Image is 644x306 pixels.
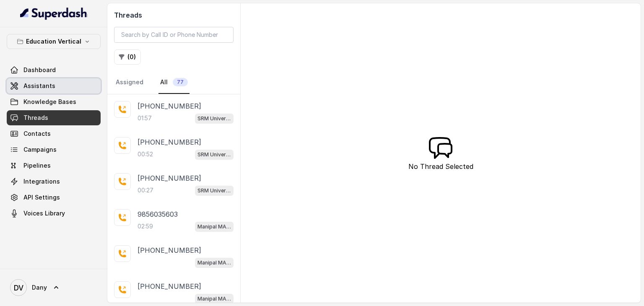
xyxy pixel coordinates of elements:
[23,82,55,90] span: Assistants
[138,150,153,158] p: 00:52
[138,173,201,183] p: [PHONE_NUMBER]
[23,114,48,122] span: Threads
[7,142,101,157] a: Campaigns
[197,295,231,303] p: Manipal MAB BFSI Demo Bot
[197,259,231,267] p: Manipal MAB BFSI Demo Bot
[23,98,76,106] span: Knowledge Bases
[197,223,231,231] p: Manipal MAB BFSI Demo Bot
[7,206,101,221] a: Voices Library
[23,177,60,186] span: Integrations
[26,36,81,47] p: Education Vertical
[158,71,190,94] a: All77
[7,158,101,173] a: Pipelines
[173,78,188,86] span: 77
[197,187,231,195] p: SRM University Demo
[14,283,23,292] text: DV
[197,114,231,123] p: SRM University Demo
[138,222,153,231] p: 02:59
[23,161,51,170] span: Pipelines
[7,78,101,93] a: Assistants
[23,193,60,202] span: API Settings
[23,66,56,74] span: Dashboard
[7,94,101,109] a: Knowledge Bases
[114,71,234,94] nav: Tabs
[197,150,231,159] p: SRM University Demo
[138,186,153,194] p: 00:27
[32,283,47,292] span: Dany
[7,276,101,299] a: Dany
[7,126,101,141] a: Contacts
[408,161,473,171] p: No Thread Selected
[114,71,145,94] a: Assigned
[7,34,101,49] button: Education Vertical
[138,245,201,255] p: [PHONE_NUMBER]
[114,49,141,65] button: (0)
[138,114,152,122] p: 01:57
[138,209,178,219] p: 9856035603
[138,137,201,147] p: [PHONE_NUMBER]
[7,110,101,125] a: Threads
[7,174,101,189] a: Integrations
[114,10,234,20] h2: Threads
[23,130,51,138] span: Contacts
[23,145,57,154] span: Campaigns
[114,27,234,43] input: Search by Call ID or Phone Number
[7,190,101,205] a: API Settings
[23,209,65,218] span: Voices Library
[138,281,201,291] p: [PHONE_NUMBER]
[7,62,101,78] a: Dashboard
[138,101,201,111] p: [PHONE_NUMBER]
[20,7,88,20] img: light.svg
